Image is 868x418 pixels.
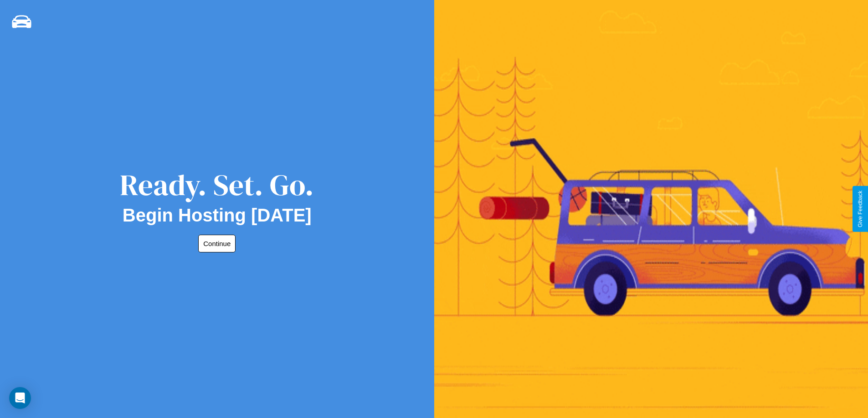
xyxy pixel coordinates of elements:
[9,387,31,409] div: Open Intercom Messenger
[857,191,863,227] div: Give Feedback
[123,205,312,226] h2: Begin Hosting [DATE]
[120,165,314,205] div: Ready. Set. Go.
[198,235,236,252] button: Continue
